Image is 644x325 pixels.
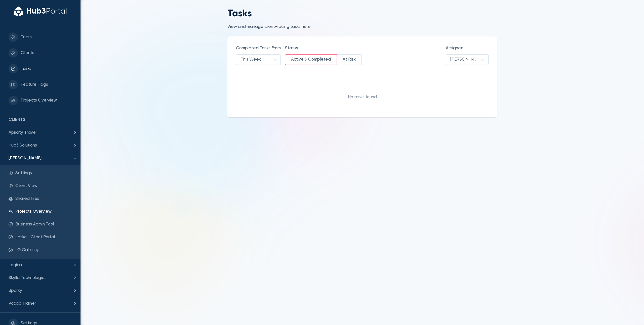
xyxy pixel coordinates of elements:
[46,7,67,15] span: Portal
[9,288,72,294] span: Sparky
[15,247,72,253] span: LG Catering
[15,234,72,241] span: Lasko - Client Portal
[9,222,13,226] span: check-circle
[26,8,67,16] div: Hub3
[9,262,72,268] span: Logica
[21,50,72,56] span: Clients
[21,34,72,40] span: Team
[15,170,72,176] span: Settings
[15,221,72,228] span: Business Admin Tool
[21,81,72,88] span: Feature Flags
[11,51,15,55] span: team
[450,55,484,65] span: Brian Ustas
[9,171,13,175] span: setting
[21,66,72,72] span: Tasks
[446,45,464,52] label: Assignee
[240,55,276,65] span: This Week
[9,235,13,239] span: check-circle
[11,67,15,71] span: check-circle
[236,45,281,52] label: Completed Tasks From
[291,57,331,62] span: Active & Completed
[9,248,13,252] span: check-circle
[343,57,356,62] span: At Risk
[11,35,15,39] span: team
[348,95,377,99] span: No tasks found
[9,300,72,307] span: Vocab Trainer
[9,142,72,149] span: Hub3 Solutions
[227,24,497,30] div: View and manage client-facing tasks here.
[9,129,72,136] span: Apricity Travel
[9,155,72,162] span: [PERSON_NAME]
[11,82,15,87] span: flag
[285,45,298,52] label: Status
[9,184,13,188] span: eye
[15,183,72,189] span: Client View
[227,9,252,19] h2: Tasks
[15,197,39,201] a: Shared Files
[15,208,72,215] span: Projects Overview
[9,275,72,281] span: Skylla Technologies
[21,97,72,104] span: Projects Overview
